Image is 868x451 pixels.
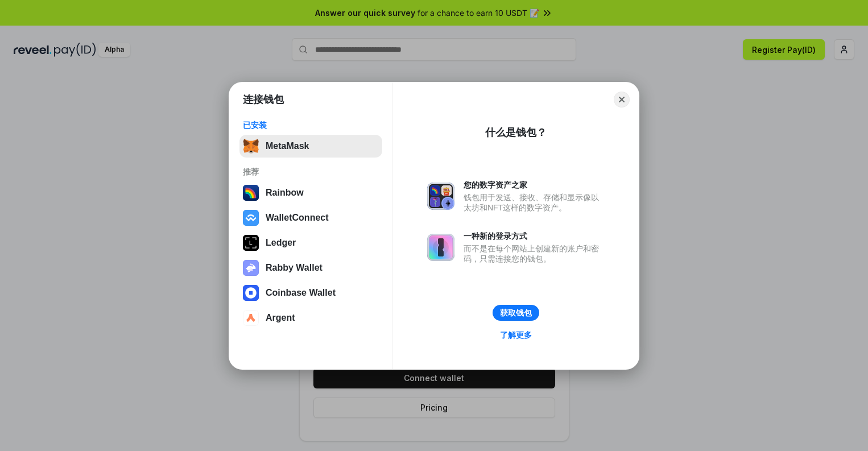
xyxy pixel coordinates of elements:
img: svg+xml,%3Csvg%20xmlns%3D%22http%3A%2F%2Fwww.w3.org%2F2000%2Fsvg%22%20width%3D%2228%22%20height%3... [243,235,259,251]
div: 钱包用于发送、接收、存储和显示像以太坊和NFT这样的数字资产。 [464,192,605,213]
div: Rainbow [266,188,304,198]
button: Ledger [239,231,382,254]
button: MetaMask [239,135,382,158]
div: 一种新的登录方式 [464,231,605,241]
h1: 连接钱包 [243,93,284,106]
button: Rainbow [239,181,382,204]
div: WalletConnect [266,213,329,223]
div: 什么是钱包？ [485,126,547,139]
div: Coinbase Wallet [266,288,336,298]
img: svg+xml,%3Csvg%20xmlns%3D%22http%3A%2F%2Fwww.w3.org%2F2000%2Fsvg%22%20fill%3D%22none%22%20viewBox... [427,183,454,210]
img: svg+xml,%3Csvg%20fill%3D%22none%22%20height%3D%2233%22%20viewBox%3D%220%200%2035%2033%22%20width%... [243,138,259,154]
button: WalletConnect [239,206,382,229]
div: MetaMask [266,141,309,151]
div: 了解更多 [500,330,532,340]
div: 而不是在每个网站上创建新的账户和密码，只需连接您的钱包。 [464,243,605,264]
div: Rabby Wallet [266,263,323,273]
div: 已安装 [243,120,379,130]
div: 推荐 [243,167,379,177]
a: 了解更多 [493,328,539,342]
button: 获取钱包 [493,305,539,321]
img: svg+xml,%3Csvg%20xmlns%3D%22http%3A%2F%2Fwww.w3.org%2F2000%2Fsvg%22%20fill%3D%22none%22%20viewBox... [243,260,259,276]
img: svg+xml,%3Csvg%20width%3D%22120%22%20height%3D%22120%22%20viewBox%3D%220%200%20120%20120%22%20fil... [243,185,259,201]
img: svg+xml,%3Csvg%20width%3D%2228%22%20height%3D%2228%22%20viewBox%3D%220%200%2028%2028%22%20fill%3D... [243,210,259,226]
button: Argent [239,307,382,329]
div: Argent [266,313,295,323]
img: svg+xml,%3Csvg%20width%3D%2228%22%20height%3D%2228%22%20viewBox%3D%220%200%2028%2028%22%20fill%3D... [243,310,259,326]
div: Ledger [266,238,296,248]
button: Rabby Wallet [239,256,382,279]
button: Close [614,92,630,107]
div: 您的数字资产之家 [464,180,605,190]
img: svg+xml,%3Csvg%20width%3D%2228%22%20height%3D%2228%22%20viewBox%3D%220%200%2028%2028%22%20fill%3D... [243,285,259,301]
div: 获取钱包 [500,308,532,318]
img: svg+xml,%3Csvg%20xmlns%3D%22http%3A%2F%2Fwww.w3.org%2F2000%2Fsvg%22%20fill%3D%22none%22%20viewBox... [427,234,454,261]
button: Coinbase Wallet [239,282,382,304]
